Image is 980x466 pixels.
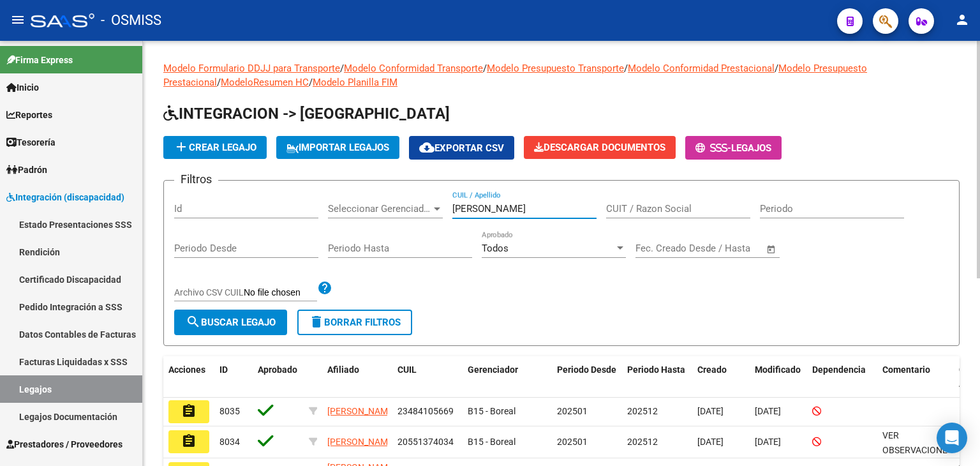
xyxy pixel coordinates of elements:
span: Exportar CSV [419,142,504,154]
span: Crear Legajo [174,142,256,153]
span: Padrón [6,163,47,177]
button: IMPORTAR LEGAJOS [276,136,399,159]
mat-icon: assignment [181,433,197,449]
span: [PERSON_NAME] [327,437,396,447]
a: ModeloResumen HC [221,77,309,88]
span: [DATE] [755,437,781,447]
span: B15 - Boreal [468,406,516,416]
button: Crear Legajo [163,136,267,159]
span: Legajos [731,142,771,154]
button: Borrar Filtros [297,310,412,335]
span: Buscar Legajo [186,317,276,328]
mat-icon: assignment [181,403,197,419]
mat-icon: delete [309,314,324,329]
span: Gerenciador [468,365,518,375]
span: INTEGRACION -> [GEOGRAPHIC_DATA] [163,105,450,123]
datatable-header-cell: ID [214,356,253,398]
a: Modelo Conformidad Transporte [344,63,483,74]
span: Creado [697,365,727,375]
span: Modificado [755,365,801,375]
span: Todos [482,243,509,254]
span: 8035 [219,406,240,416]
datatable-header-cell: Aprobado [253,356,304,398]
mat-icon: menu [10,12,26,27]
button: Open calendar [764,242,779,257]
span: Dependencia [812,365,866,375]
datatable-header-cell: Comentario [877,356,954,398]
mat-icon: search [186,314,201,329]
a: Modelo Conformidad Prestacional [628,63,775,74]
span: Prestadores / Proveedores [6,437,122,451]
datatable-header-cell: Acciones [163,356,214,398]
span: ID [219,365,228,375]
span: Periodo Desde [557,365,616,375]
span: CUIL [397,365,417,375]
span: Reportes [6,108,52,122]
span: 8034 [219,437,240,447]
button: -Legajos [685,136,782,160]
span: - OSMISS [101,6,161,34]
mat-icon: person [954,12,970,27]
button: Descargar Documentos [524,136,676,159]
span: Firma Express [6,53,73,67]
a: Modelo Presupuesto Transporte [487,63,624,74]
span: Descargar Documentos [534,142,665,153]
datatable-header-cell: CUIL [392,356,463,398]
mat-icon: add [174,139,189,154]
div: Open Intercom Messenger [937,423,967,453]
mat-icon: help [317,280,332,296]
datatable-header-cell: Dependencia [807,356,877,398]
mat-icon: cloud_download [419,140,434,155]
span: Borrar Filtros [309,317,401,328]
input: Fecha fin [699,243,761,254]
span: Tesorería [6,135,56,149]
span: Comentario [882,365,930,375]
span: Seleccionar Gerenciador [328,203,431,214]
span: Periodo Hasta [627,365,685,375]
input: Archivo CSV CUIL [244,287,317,299]
span: 202512 [627,437,658,447]
span: IMPORTAR LEGAJOS [286,142,389,153]
span: Afiliado [327,365,359,375]
span: - [695,142,731,154]
span: 20551374034 [397,437,454,447]
span: [PERSON_NAME] [327,406,396,416]
input: Fecha inicio [635,243,687,254]
a: Modelo Formulario DDJJ para Transporte [163,63,340,74]
span: [DATE] [697,437,724,447]
span: Inicio [6,80,39,94]
datatable-header-cell: Modificado [750,356,807,398]
span: Aprobado [258,365,297,375]
button: Exportar CSV [409,136,514,160]
span: VER OBSERVACIONES [882,430,953,455]
a: Modelo Planilla FIM [313,77,397,88]
datatable-header-cell: Afiliado [322,356,392,398]
span: 202501 [557,437,588,447]
span: B15 - Boreal [468,437,516,447]
span: Integración (discapacidad) [6,190,124,204]
span: 23484105669 [397,406,454,416]
span: [DATE] [755,406,781,416]
span: Acciones [168,365,205,375]
datatable-header-cell: Periodo Hasta [622,356,692,398]
span: [DATE] [697,406,724,416]
datatable-header-cell: Periodo Desde [552,356,622,398]
datatable-header-cell: Creado [692,356,750,398]
datatable-header-cell: Gerenciador [463,356,552,398]
button: Buscar Legajo [174,310,287,335]
span: Archivo CSV CUIL [174,287,244,297]
span: 202512 [627,406,658,416]
span: 202501 [557,406,588,416]
h3: Filtros [174,170,218,188]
